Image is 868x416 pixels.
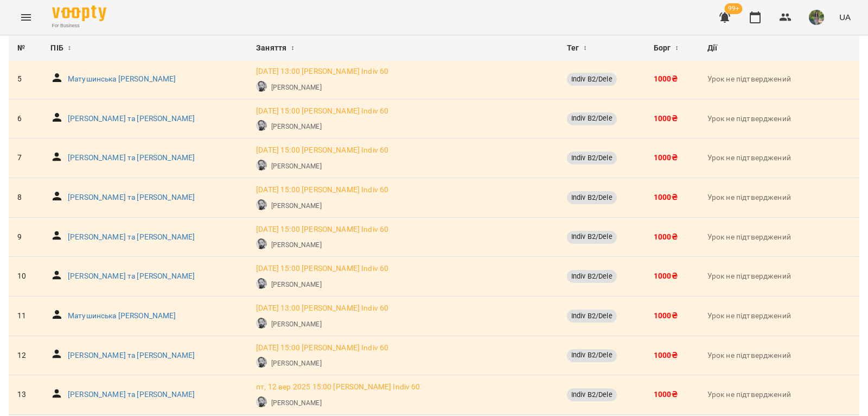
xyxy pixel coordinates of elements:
[707,311,851,322] p: Урок не підтверджений
[835,7,855,27] button: UA
[256,66,388,77] a: [DATE] 13:00 [PERSON_NAME] Indiv 60
[567,390,617,400] span: Indiv B2/Dele
[583,42,586,55] span: ↕
[256,185,388,196] a: [DATE] 15:00 [PERSON_NAME] Indiv 60
[567,272,617,281] span: Indiv B2/Dele
[567,114,617,123] span: Indiv B2/Dele
[707,350,851,361] p: Урок не підтверджений
[256,224,388,235] a: [DATE] 15:00 [PERSON_NAME] Indiv 60
[567,42,579,55] span: Тег
[9,336,42,375] td: 12
[52,22,106,29] span: For Business
[9,375,42,415] td: 13
[654,351,678,360] b: 1000 ₴
[17,42,33,55] div: №
[68,232,195,243] a: [PERSON_NAME] та [PERSON_NAME]
[68,42,71,55] span: ↕
[654,193,678,201] b: 1000 ₴
[707,389,851,400] p: Урок не підтверджений
[654,153,678,162] b: 1000 ₴
[271,122,321,131] a: [PERSON_NAME]
[256,81,267,92] img: Iván Sánchez-Gil
[567,193,617,203] span: Indiv B2/Dele
[271,398,321,408] p: [PERSON_NAME]
[256,42,286,55] span: Заняття
[9,297,42,336] td: 11
[68,114,195,124] p: [PERSON_NAME] та [PERSON_NAME]
[256,318,267,329] img: Iván Sánchez-Gil
[271,240,321,250] a: [PERSON_NAME]
[271,161,321,171] a: [PERSON_NAME]
[9,138,42,178] td: 7
[654,42,671,55] span: Борг
[68,74,176,85] a: Матушинська [PERSON_NAME]
[256,263,388,274] a: [DATE] 15:00 [PERSON_NAME] Indiv 60
[707,192,851,203] p: Урок не підтверджений
[9,99,42,138] td: 6
[654,232,678,241] b: 1000 ₴
[567,311,617,321] span: Indiv B2/Dele
[256,278,267,289] img: Iván Sánchez-Gil
[271,83,321,92] a: [PERSON_NAME]
[256,199,267,210] img: Iván Sánchez-Gil
[271,280,321,289] a: [PERSON_NAME]
[68,192,195,203] a: [PERSON_NAME] та [PERSON_NAME]
[256,160,267,171] img: Iván Sánchez-Gil
[52,5,106,21] img: Voopty Logo
[9,178,42,218] td: 8
[68,153,195,163] a: [PERSON_NAME] та [PERSON_NAME]
[13,4,39,30] button: Menu
[256,145,388,156] a: [DATE] 15:00 [PERSON_NAME] Indiv 60
[809,10,824,25] img: 82b6375e9aa1348183c3d715e536a179.jpg
[707,114,851,124] p: Урок не підтверджений
[654,272,678,280] b: 1000 ₴
[707,74,851,85] p: Урок не підтверджений
[256,357,267,368] img: Iván Sánchez-Gil
[567,350,617,360] span: Indiv B2/Dele
[271,319,321,329] a: [PERSON_NAME]
[839,11,851,23] span: UA
[68,350,195,361] a: [PERSON_NAME] та [PERSON_NAME]
[256,120,267,131] img: Iván Sánchez-Gil
[675,42,679,55] span: ↕
[256,396,267,407] img: Iván Sánchez-Gil
[654,390,678,399] b: 1000 ₴
[256,106,388,117] p: [DATE] 15:00 [PERSON_NAME] Indiv 60
[68,271,195,282] a: [PERSON_NAME] та [PERSON_NAME]
[654,74,678,83] b: 1000 ₴
[567,74,617,84] span: Indiv B2/Dele
[9,257,42,297] td: 10
[291,42,294,55] span: ↕
[271,201,321,211] a: [PERSON_NAME]
[654,114,678,123] b: 1000 ₴
[271,358,321,368] p: [PERSON_NAME]
[707,153,851,163] p: Урок не підтверджений
[68,389,195,400] a: [PERSON_NAME] та [PERSON_NAME]
[256,382,420,393] a: пт, 12 вер 2025 15:00 [PERSON_NAME] Indiv 60
[68,311,176,322] a: Матушинська [PERSON_NAME]
[9,217,42,257] td: 9
[256,303,388,314] a: [DATE] 13:00 [PERSON_NAME] Indiv 60
[50,42,63,55] span: ПІБ
[256,343,388,354] a: [DATE] 15:00 [PERSON_NAME] Indiv 60
[567,153,617,163] span: Indiv B2/Dele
